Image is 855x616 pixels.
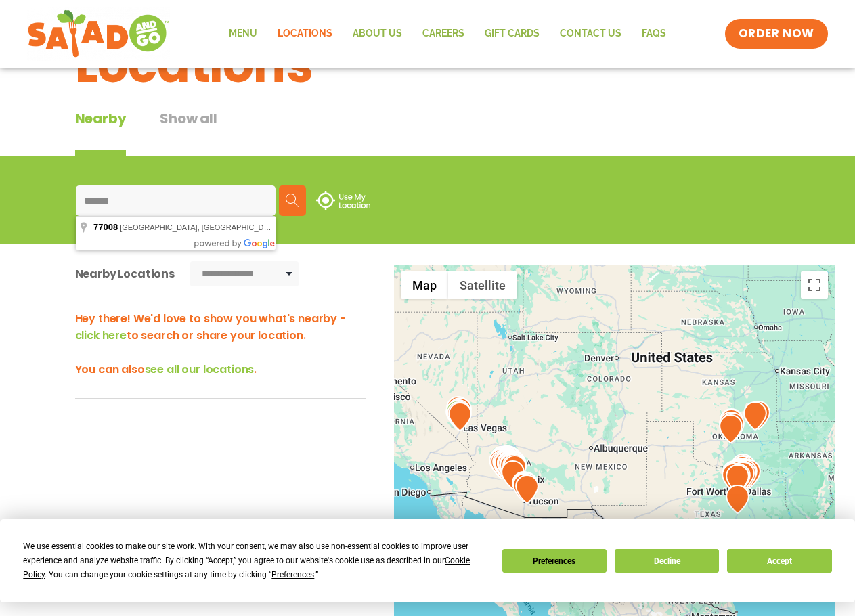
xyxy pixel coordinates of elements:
[271,570,314,579] span: Preferences
[725,19,828,49] a: ORDER NOW
[739,26,814,42] span: ORDER NOW
[93,222,118,232] span: 77008
[23,540,485,582] div: We use essential cookies to make our site work. With your consent, we may also use non-essential ...
[75,328,127,343] span: click here
[448,271,517,299] button: Show satellite imagery
[615,549,719,573] button: Decline
[286,194,299,207] img: search.svg
[160,108,217,156] button: Show all
[75,108,251,156] div: Tabbed content
[120,223,361,232] span: [GEOGRAPHIC_DATA], [GEOGRAPHIC_DATA], [GEOGRAPHIC_DATA]
[267,18,343,49] a: Locations
[75,108,127,156] div: Nearby
[219,18,676,49] nav: Menu
[343,18,412,49] a: About Us
[219,18,267,49] a: Menu
[316,191,370,210] img: use-location.svg
[401,271,448,299] button: Show street map
[145,361,255,377] span: see all our locations
[632,18,676,49] a: FAQs
[75,310,366,378] h3: Hey there! We'd love to show you what's nearby - to search or share your location. You can also .
[727,549,831,573] button: Accept
[412,18,475,49] a: Careers
[502,549,607,573] button: Preferences
[27,7,170,61] img: new-SAG-logo-768×292
[475,18,550,49] a: GIFT CARDS
[801,271,828,299] button: Toggle fullscreen view
[75,265,175,282] div: Nearby Locations
[550,18,632,49] a: Contact Us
